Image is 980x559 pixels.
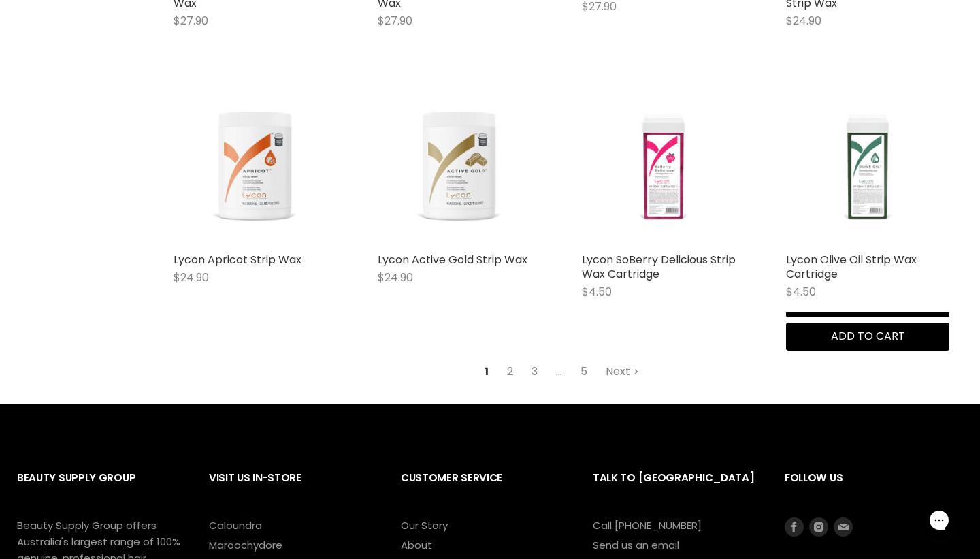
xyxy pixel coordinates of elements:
a: Send us an email [593,538,679,552]
iframe: Gorgias live chat messenger [912,495,966,545]
span: Add to cart [831,328,905,344]
span: $27.90 [174,13,208,29]
img: Lycon Active Gold Strip Wax [378,82,541,246]
h2: Visit Us In-Store [209,461,374,517]
a: Maroochydore [209,538,282,552]
a: 2 [500,360,521,384]
span: $24.90 [174,270,209,285]
a: Lycon SoBerry Delicious Strip Wax Cartridge [582,252,736,282]
img: Lycon Olive Oil Strip Wax Cartridge [786,82,949,246]
a: Lycon Apricot Strip Wax [174,252,301,268]
a: Next [598,360,647,384]
span: 1 [477,360,496,384]
a: Lycon Olive Oil Strip Wax Cartridge [786,252,917,282]
a: Our Story [401,518,448,532]
h2: Beauty Supply Group [17,461,182,517]
button: Add to cart [786,323,949,350]
a: Call [PHONE_NUMBER] [593,518,702,532]
a: 5 [573,360,595,384]
h2: Customer Service [401,461,566,517]
a: Lycon Active Gold Strip Wax [378,252,527,268]
img: Lycon Apricot Strip Wax [174,82,337,246]
span: $4.50 [582,284,612,300]
a: 3 [524,360,545,384]
span: $24.90 [786,13,821,29]
span: $24.90 [378,270,413,285]
span: $27.90 [378,13,412,29]
span: ... [549,360,570,384]
span: $4.50 [786,284,816,300]
a: About [401,538,432,552]
h2: Talk to [GEOGRAPHIC_DATA] [593,461,757,517]
img: Lycon SoBerry Delicious Strip Wax Cartridge [582,82,745,246]
a: Caloundra [209,518,262,532]
h2: Follow us [785,461,963,517]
